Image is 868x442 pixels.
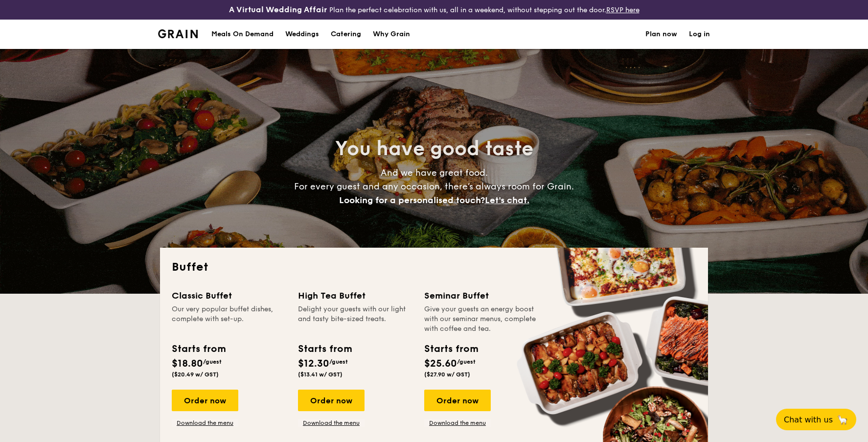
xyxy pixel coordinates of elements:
span: $18.80 [172,358,203,370]
span: ($13.41 w/ GST) [298,371,343,378]
span: Chat with us [784,415,833,424]
span: /guest [457,358,476,365]
div: Plan the perfect celebration with us, all in a weekend, without stepping out the door. [152,4,716,16]
span: Looking for a personalised touch? [339,195,485,206]
div: Order now [424,390,491,411]
div: Seminar Buffet [424,289,539,302]
a: Download the menu [298,419,365,427]
a: Weddings [279,20,325,49]
div: Starts from [424,342,478,356]
span: $25.60 [424,358,457,370]
a: RSVP here [606,6,640,14]
span: 🦙 [837,414,848,425]
h4: A Virtual Wedding Affair [229,4,327,16]
span: ($20.49 w/ GST) [172,371,219,378]
a: Log in [689,20,710,49]
span: And we have great food. For every guest and any occasion, there’s always room for Grain. [294,167,574,206]
div: Delight your guests with our light and tasty bite-sized treats. [298,304,412,334]
img: Grain [158,29,198,38]
div: Order now [172,390,238,411]
a: Download the menu [172,419,238,427]
span: You have good taste [335,137,533,161]
a: Why Grain [367,20,416,49]
span: /guest [329,358,348,365]
div: Starts from [298,342,351,356]
div: Give your guests an energy boost with our seminar menus, complete with coffee and tea. [424,304,539,334]
div: Starts from [172,342,225,356]
div: Weddings [285,20,319,49]
a: Download the menu [424,419,491,427]
button: Chat with us🦙 [776,409,856,430]
span: Let's chat. [485,195,529,206]
a: Logotype [158,29,198,38]
div: High Tea Buffet [298,289,412,302]
span: $12.30 [298,358,329,370]
span: /guest [203,358,222,365]
h1: Catering [331,20,361,49]
div: Why Grain [373,20,410,49]
h2: Buffet [172,259,696,275]
span: ($27.90 w/ GST) [424,371,470,378]
a: Meals On Demand [206,20,279,49]
div: Meals On Demand [211,20,274,49]
a: Plan now [645,20,677,49]
div: Our very popular buffet dishes, complete with set-up. [172,304,286,334]
a: Catering [325,20,367,49]
div: Classic Buffet [172,289,286,302]
div: Order now [298,390,365,411]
